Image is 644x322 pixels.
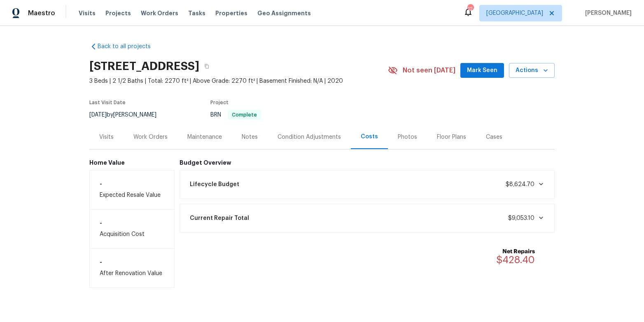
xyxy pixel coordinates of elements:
div: Photos [398,133,417,141]
span: $9,053.10 [508,215,534,221]
div: Condition Adjustments [278,133,341,141]
span: Visits [79,9,96,17]
h6: - [100,219,164,226]
span: $8,624.70 [506,182,534,187]
span: [PERSON_NAME] [582,9,632,17]
span: 3 Beds | 2 1/2 Baths | Total: 2270 ft² | Above Grade: 2270 ft² | Basement Finished: N/A | 2020 [89,77,388,85]
span: Project [210,100,229,105]
span: Tasks [188,10,205,16]
span: Maestro [28,9,55,17]
span: Projects [105,9,131,17]
button: Copy Address [199,59,214,74]
span: $428.40 [496,255,535,265]
div: Acquisition Cost [89,210,175,248]
h6: Budget Overview [180,159,555,166]
span: Mark Seen [467,65,497,76]
span: Complete [229,112,260,117]
div: Visits [99,133,114,141]
span: Lifecycle Budget [190,180,239,189]
div: Costs [361,133,378,141]
span: Properties [215,9,247,17]
div: Notes [242,133,258,141]
h2: [STREET_ADDRESS] [89,62,199,70]
h6: - [100,180,164,187]
div: 12 [467,5,473,13]
a: Back to all projects [89,42,168,51]
div: Maintenance [187,133,222,141]
span: Current Repair Total [190,214,249,222]
div: Expected Resale Value [89,170,175,210]
span: Actions [516,65,548,76]
button: Actions [509,63,555,78]
div: Cases [486,133,502,141]
button: Mark Seen [460,63,504,78]
div: Work Orders [133,133,168,141]
div: by [PERSON_NAME] [89,110,166,120]
b: Net Repairs [496,247,535,256]
span: Work Orders [141,9,178,17]
h6: - [100,259,164,265]
span: Not seen [DATE] [403,66,455,75]
div: Floor Plans [437,133,466,141]
div: After Renovation Value [89,248,175,288]
span: Geo Assignments [257,9,311,17]
span: [DATE] [89,112,107,118]
h6: Home Value [89,159,175,166]
span: Last Visit Date [89,100,126,105]
span: BRN [210,112,261,118]
span: [GEOGRAPHIC_DATA] [486,9,543,17]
